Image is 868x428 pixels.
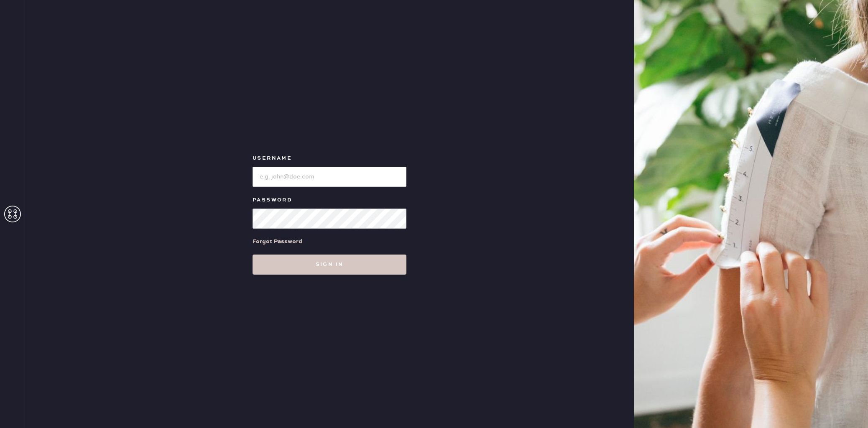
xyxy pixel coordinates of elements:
[253,195,406,205] label: Password
[253,167,406,187] input: e.g. john@doe.com
[253,153,406,163] label: Username
[253,255,406,275] button: Sign in
[253,229,302,255] a: Forgot Password
[253,237,302,246] div: Forgot Password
